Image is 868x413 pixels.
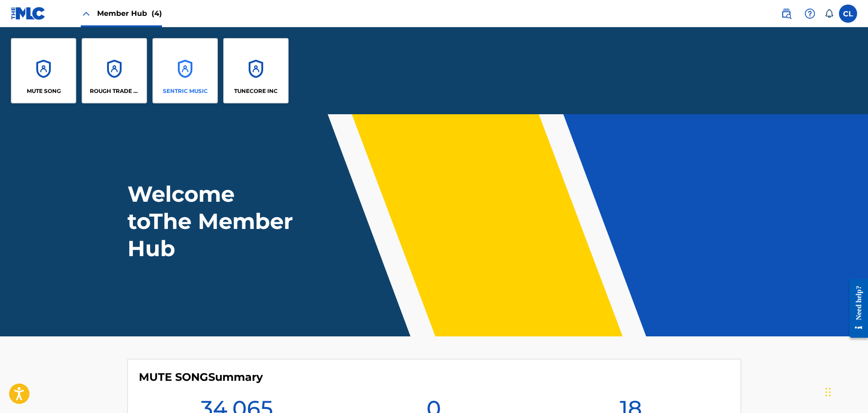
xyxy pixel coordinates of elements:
a: AccountsTUNECORE INC [223,38,289,103]
p: SENTRIC MUSIC [163,87,208,95]
div: Drag [825,379,831,406]
img: help [804,8,815,19]
img: Close [81,8,92,19]
iframe: Resource Center [843,272,868,345]
iframe: Chat Widget [823,369,868,413]
span: Member Hub [97,8,162,19]
a: AccountsSENTRIC MUSIC [152,38,218,103]
img: MLC Logo [11,7,46,20]
img: search [781,8,792,19]
span: (4) [152,9,162,18]
h4: MUTE SONG [139,370,263,384]
div: Notifications [824,9,834,18]
a: AccountsROUGH TRADE PUBLISHING [82,38,147,103]
a: AccountsMUTE SONG [11,38,76,103]
p: ROUGH TRADE PUBLISHING [90,87,139,95]
h1: Welcome to The Member Hub [128,180,297,262]
div: Help [801,5,819,23]
div: User Menu [839,5,857,23]
p: TUNECORE INC [234,87,278,95]
a: Public Search [777,5,795,23]
p: MUTE SONG [27,87,61,95]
